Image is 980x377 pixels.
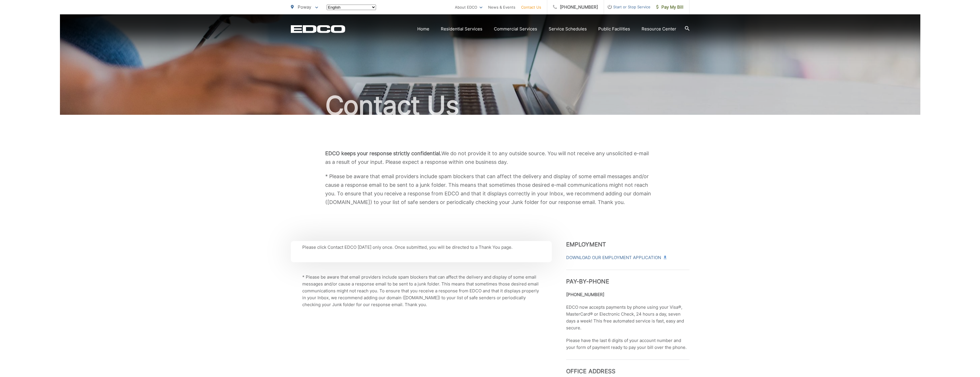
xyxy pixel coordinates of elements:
[566,241,689,248] h3: Employment
[566,359,689,375] h3: Office Address
[291,91,689,120] h1: Contact Us
[494,26,537,32] a: Commercial Services
[566,337,689,351] p: Please have the last 6 digits of your account number and your form of payment ready to pay your b...
[291,25,345,33] a: EDCD logo. Return to the homepage.
[598,26,630,32] a: Public Facilities
[566,304,689,331] p: EDCO now accepts payments by phone using your Visa®, MasterCard® or Electronic Check, 24 hours a ...
[327,5,376,10] select: Select a language
[521,4,541,11] a: Contact Us
[656,4,683,11] span: Pay My Bill
[302,274,540,308] p: * Please be aware that email providers include spam blockers that can affect the delivery and dis...
[566,292,604,297] strong: [PHONE_NUMBER]
[642,26,676,32] a: Resource Center
[302,244,540,251] p: Please click Contact EDCO [DATE] only once. Once submitted, you will be directed to a Thank You p...
[488,4,515,11] a: News & Events
[325,150,441,156] b: EDCO keeps your response strictly confidential.
[549,26,587,32] a: Service Schedules
[566,270,689,285] h3: Pay-by-Phone
[325,149,655,166] p: We do not provide it to any outside source. You will not receive any unsolicited e-mail as a resu...
[455,4,482,11] a: About EDCO
[566,254,666,261] a: Download Our Employment Application
[325,172,655,207] p: * Please be aware that email providers include spam blockers that can affect the delivery and dis...
[441,26,482,32] a: Residential Services
[298,4,311,10] span: Poway
[417,26,429,32] a: Home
